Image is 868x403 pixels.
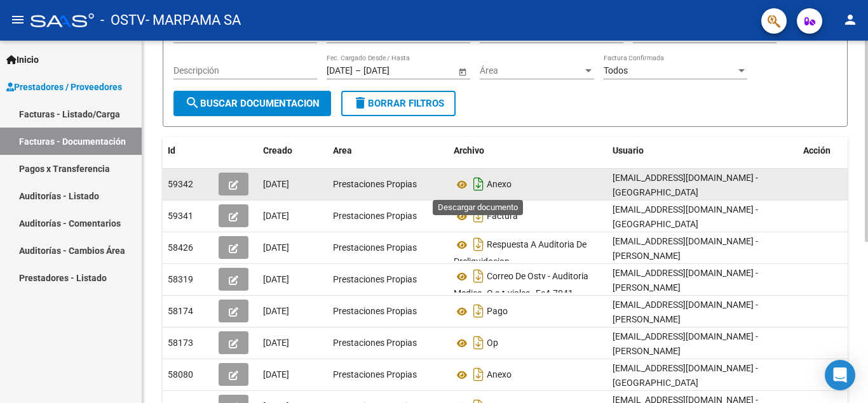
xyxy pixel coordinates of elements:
span: - MARPAMA SA [146,6,241,34]
datatable-header-cell: Usuario [607,137,798,164]
span: [DATE] [263,242,289,253]
span: 58426 [168,242,193,253]
span: Prestadores / Proveedores [6,80,122,94]
i: Descargar documento [470,301,487,321]
span: Correo De Ostv - Auditoria Medica. O.s.t.viales_ Fc4-7041 [454,272,588,299]
input: Fecha fin [363,65,426,76]
span: Id [168,145,175,155]
span: [EMAIL_ADDRESS][DOMAIN_NAME] - [GEOGRAPHIC_DATA] [613,363,758,388]
span: Anexo [487,370,512,380]
span: 59342 [168,179,193,189]
span: [EMAIL_ADDRESS][DOMAIN_NAME] - [PERSON_NAME] [613,300,758,324]
span: Respuesta A Auditoria De Preliquidacion [454,240,587,267]
i: Descargar documento [470,234,487,254]
span: Todos [604,65,628,76]
span: 58174 [168,306,193,316]
datatable-header-cell: Acción [798,137,862,164]
span: – [355,65,361,76]
span: [DATE] [263,274,289,284]
span: Acción [803,145,831,155]
mat-icon: delete [353,95,368,110]
span: Area [333,145,352,155]
mat-icon: search [185,95,200,110]
mat-icon: menu [10,12,25,27]
span: [EMAIL_ADDRESS][DOMAIN_NAME] - [PERSON_NAME] [613,268,758,293]
span: Op [487,338,498,348]
span: Prestaciones Propias [333,179,417,189]
span: [DATE] [263,306,289,316]
span: - OSTV [100,6,146,34]
span: Prestaciones Propias [333,274,417,284]
div: Open Intercom Messenger [825,360,855,390]
span: Inicio [6,53,39,67]
datatable-header-cell: Id [163,137,214,164]
datatable-header-cell: Area [328,137,449,164]
span: [EMAIL_ADDRESS][DOMAIN_NAME] - [PERSON_NAME] [613,331,758,356]
i: Descargar documento [470,266,487,286]
i: Descargar documento [470,364,487,385]
button: Borrar Filtros [341,91,456,116]
span: [DATE] [263,369,289,380]
i: Descargar documento [470,333,487,353]
span: Buscar Documentacion [185,98,320,109]
button: Open calendar [456,65,469,78]
input: Fecha inicio [327,65,353,76]
span: [EMAIL_ADDRESS][DOMAIN_NAME] - [PERSON_NAME] [613,236,758,261]
span: Usuario [613,145,644,155]
span: Prestaciones Propias [333,338,417,348]
span: Borrar Filtros [353,98,444,109]
span: [EMAIL_ADDRESS][DOMAIN_NAME] - [GEOGRAPHIC_DATA] [613,204,758,229]
span: Prestaciones Propias [333,369,417,380]
span: Prestaciones Propias [333,211,417,221]
span: 58080 [168,369,193,380]
i: Descargar documento [470,206,487,226]
button: Buscar Documentacion [173,91,331,116]
span: Pago [487,307,508,317]
span: [DATE] [263,211,289,221]
span: 58173 [168,338,193,348]
span: [DATE] [263,179,289,189]
span: [EMAIL_ADDRESS][DOMAIN_NAME] - [GEOGRAPHIC_DATA] [613,173,758,197]
span: Prestaciones Propias [333,306,417,316]
span: Factura [487,211,518,221]
span: [DATE] [263,338,289,348]
span: 59341 [168,211,193,221]
datatable-header-cell: Archivo [449,137,607,164]
span: 58319 [168,274,193,284]
span: Prestaciones Propias [333,242,417,253]
mat-icon: person [843,12,858,27]
span: Archivo [454,145,484,155]
span: Área [480,65,583,76]
span: Anexo [487,180,512,190]
span: Creado [263,145,292,155]
i: Descargar documento [470,174,487,194]
datatable-header-cell: Creado [258,137,328,164]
